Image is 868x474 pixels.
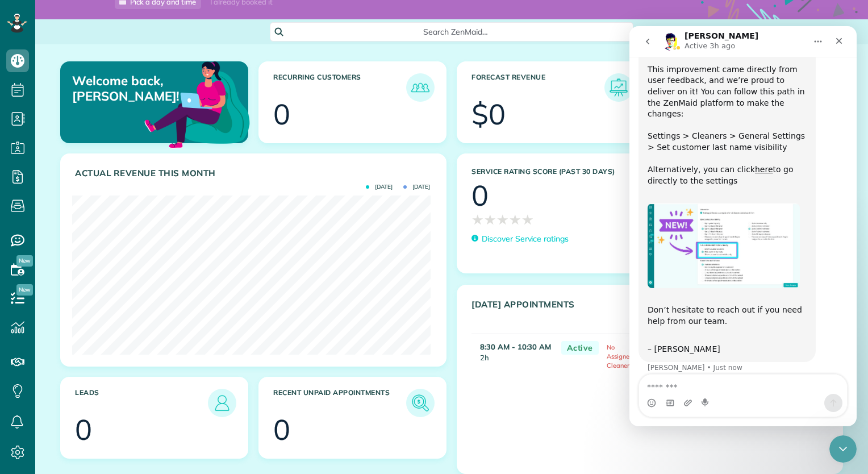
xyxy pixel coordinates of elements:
span: ★ [484,210,496,230]
img: icon_leads-1bed01f49abd5b7fead27621c3d59655bb73ed531f8eeb49469d10e621d6b896.png [211,392,233,414]
div: 0 [273,100,290,128]
span: [DATE] [366,184,393,190]
h3: Forecast Revenue [471,73,604,102]
h3: Recent unpaid appointments [273,389,406,417]
button: Start recording [72,372,81,381]
textarea: Message… [10,348,218,368]
img: icon_recurring_customers-cf858462ba22bcd05b5a5880d41d6543d210077de5bb9ebc9590e49fd87d84ed.png [409,76,432,99]
h3: Leads [75,389,208,417]
div: $0 [471,100,506,128]
span: Active [561,341,599,355]
strong: 8:30 AM - 10:30 AM [480,342,551,351]
img: icon_unpaid_appointments-47b8ce3997adf2238b356f14209ab4cced10bd1f174958f3ca8f1d0dd7fffeee.png [409,392,432,414]
span: ★ [509,210,521,230]
td: 2h [471,334,556,375]
img: icon_forecast_revenue-8c13a41c7ed35a8dcfafea3cbb826a0462acb37728057bba2d056411b612bbbe.png [607,76,630,99]
button: Send a message… [195,368,213,386]
button: Upload attachment [54,372,63,381]
div: 0 [273,415,290,444]
span: New [16,284,33,296]
button: Gif picker [36,372,45,381]
div: 0 [471,181,489,210]
iframe: Intercom live chat [629,26,857,426]
h3: Recurring Customers [273,73,406,102]
span: ★ [521,210,534,230]
iframe: Intercom live chat [829,435,857,463]
span: ★ [471,210,484,230]
p: Discover Service ratings [482,233,569,245]
a: Discover Service ratings [471,233,569,245]
img: dashboard_welcome-42a62b7d889689a78055ac9021e634bf52bae3f8056760290aed330b23ab8690.png [142,48,252,159]
div: Don’t hesitate to reach out if you need help from our team. ​ [18,268,177,312]
button: Emoji picker [18,372,27,381]
a: here [126,139,144,148]
span: New [16,255,33,267]
h3: Actual Revenue this month [75,168,435,178]
span: ★ [496,210,509,230]
span: No Assigned Cleaners [607,343,633,369]
div: 0 [75,415,92,444]
h3: [DATE] Appointments [471,300,800,325]
h3: Service Rating score (past 30 days) [471,168,704,176]
p: Welcome back, [PERSON_NAME]! [72,73,187,103]
div: [PERSON_NAME] • Just now [18,338,113,345]
div: – [PERSON_NAME] [18,318,177,329]
span: [DATE] [403,184,430,190]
